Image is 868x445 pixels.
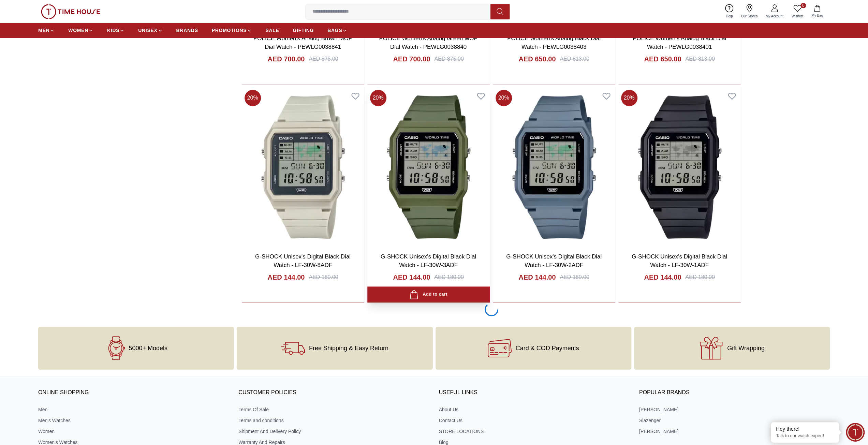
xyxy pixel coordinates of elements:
a: [PERSON_NAME] [639,428,830,435]
a: Women [38,428,229,435]
div: AED 180.00 [309,273,338,281]
a: Shipment And Delivery Policy [238,428,429,435]
img: G-SHOCK Unisex's Digital Black Dial Watch - LF-30W-8ADF [242,87,364,247]
span: Gift Wrapping [727,345,765,352]
span: WOMEN [68,27,88,34]
div: AED 813.00 [560,55,589,63]
h3: CUSTOMER POLICIES [238,388,429,398]
h4: AED 144.00 [518,272,556,282]
p: Talk to our watch expert! [776,433,834,439]
img: ... [41,4,100,19]
button: Add to cart [367,286,490,302]
h3: Popular Brands [639,388,830,398]
a: WOMEN [68,24,93,36]
span: BAGS [327,27,342,34]
span: 20 % [621,90,637,106]
span: Help [723,14,736,19]
div: AED 180.00 [685,273,715,281]
img: G-SHOCK Unisex's Digital Black Dial Watch - LF-30W-2ADF [493,87,615,247]
div: AED 813.00 [685,55,715,63]
a: MEN [38,24,55,36]
a: SALE [265,24,279,36]
a: [PERSON_NAME] [639,406,830,413]
a: BAGS [327,24,347,36]
span: My Account [763,14,786,19]
a: PROMOTIONS [212,24,252,36]
span: BRANDS [176,27,198,34]
a: About Us [439,406,630,413]
button: My Bag [807,3,827,19]
h3: USEFUL LINKS [439,388,630,398]
span: SALE [265,27,279,34]
span: KIDS [107,27,119,34]
a: G-SHOCK Unisex's Digital Black Dial Watch - LF-30W-1ADF [632,253,727,269]
span: PROMOTIONS [212,27,247,34]
span: 20 % [370,90,386,106]
h4: AED 700.00 [393,54,430,64]
span: GIFTING [293,27,314,34]
div: Hey there! [776,426,834,432]
a: G-SHOCK Unisex's Digital Black Dial Watch - LF-30W-3ADF [381,253,476,269]
a: UNISEX [138,24,162,36]
a: Our Stores [737,3,762,20]
a: GIFTING [293,24,314,36]
a: Men [38,406,229,413]
a: Terms and conditions [238,417,429,424]
span: My Bag [809,13,826,18]
h4: AED 144.00 [267,272,305,282]
a: Slazenger [639,417,830,424]
div: Chat Widget [846,423,865,442]
span: 20 % [496,90,512,106]
span: UNISEX [138,27,157,34]
h4: AED 700.00 [267,54,305,64]
span: 5000+ Models [129,345,167,352]
span: 20 % [245,90,261,106]
a: KIDS [107,24,124,36]
a: Help [722,3,737,20]
div: AED 180.00 [434,273,464,281]
span: 0 [800,3,806,8]
a: BRANDS [176,24,198,36]
a: 0Wishlist [788,3,807,20]
h4: AED 144.00 [393,272,430,282]
h3: ONLINE SHOPPING [38,388,229,398]
div: AED 875.00 [434,55,464,63]
h4: AED 650.00 [644,54,681,64]
div: Add to cart [409,290,447,299]
span: Our Stores [738,14,760,19]
span: Free Shipping & Easy Return [309,345,388,352]
div: AED 180.00 [560,273,589,281]
a: Contact Us [439,417,630,424]
div: AED 875.00 [309,55,338,63]
a: STORE LOCATIONS [439,428,630,435]
img: G-SHOCK Unisex's Digital Black Dial Watch - LF-30W-3ADF [367,87,490,247]
span: Wishlist [789,14,806,19]
a: G-SHOCK Unisex's Digital Black Dial Watch - LF-30W-2ADF [506,253,602,269]
span: Card & COD Payments [516,345,579,352]
a: G-SHOCK Unisex's Digital Black Dial Watch - LF-30W-8ADF [255,253,351,269]
img: G-SHOCK Unisex's Digital Black Dial Watch - LF-30W-1ADF [618,87,741,247]
a: Terms Of Sale [238,406,429,413]
h4: AED 650.00 [518,54,556,64]
h4: AED 144.00 [644,272,681,282]
a: Men's Watches [38,417,229,424]
span: MEN [38,27,49,34]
